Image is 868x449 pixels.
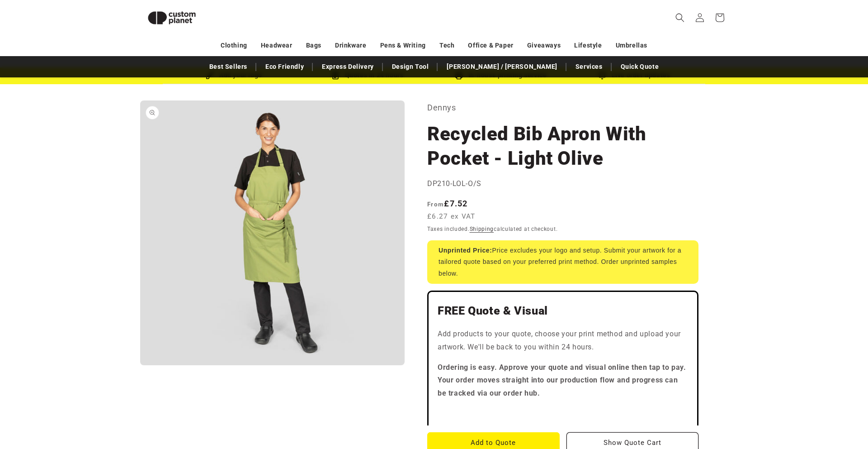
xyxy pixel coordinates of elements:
[221,38,247,53] a: Clothing
[387,59,434,75] a: Design Tool
[470,226,494,232] a: Shipping
[438,407,688,416] iframe: Customer reviews powered by Trustpilot
[205,59,252,75] a: Best Sellers
[140,100,405,365] media-gallery: Gallery Viewer
[442,59,561,75] a: [PERSON_NAME] / [PERSON_NAME]
[427,201,444,208] span: From
[439,247,492,254] strong: Unprinted Price:
[427,211,476,222] span: £6.27 ex VAT
[616,38,647,53] a: Umbrellas
[335,38,366,53] a: Drinkware
[438,363,686,398] strong: Ordering is easy. Approve your quote and visual online then tap to pay. Your order moves straight...
[427,100,698,115] p: Dennys
[261,38,292,53] a: Headwear
[439,38,454,53] a: Tech
[140,4,203,32] img: Custom Planet
[616,59,664,75] a: Quick Quote
[427,199,468,208] strong: £7.52
[468,38,513,53] a: Office & Paper
[427,122,698,171] h1: Recycled Bib Apron With Pocket - Light Olive
[306,38,321,53] a: Bags
[317,59,378,75] a: Express Delivery
[571,59,607,75] a: Services
[438,328,688,354] p: Add products to your quote, choose your print method and upload your artwork. We'll be back to yo...
[427,179,481,188] span: DP210-LOL-O/S
[427,240,698,284] div: Price excludes your logo and setup. Submit your artwork for a tailored quote based on your prefer...
[427,224,698,234] div: Taxes included. calculated at checkout.
[438,304,688,318] h2: FREE Quote & Visual
[670,8,690,28] summary: Search
[574,38,602,53] a: Lifestyle
[261,59,308,75] a: Eco Friendly
[380,38,426,53] a: Pens & Writing
[713,351,868,449] iframe: Chat Widget
[527,38,561,53] a: Giveaways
